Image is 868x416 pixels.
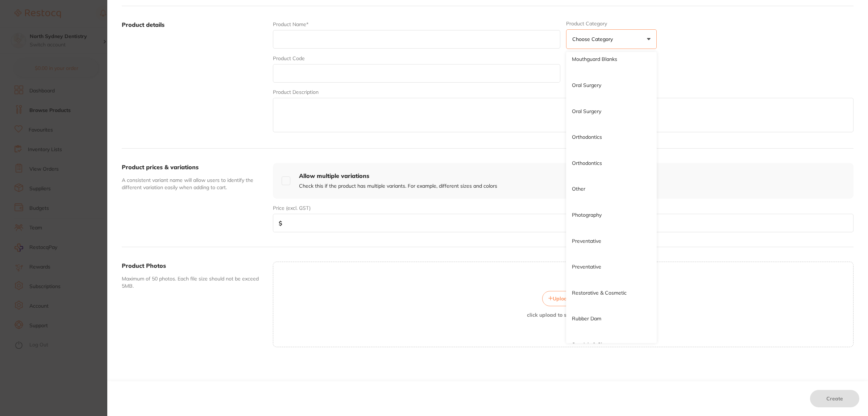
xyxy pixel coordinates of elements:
label: Price (excl. GST) [273,205,311,211]
button: Create [810,390,859,407]
p: Specials & Clearance [572,341,621,349]
p: Choose Category [572,36,616,43]
button: Choose Category [566,29,657,49]
p: Restorative & Cosmetic [572,290,627,297]
p: Preventative [572,263,601,271]
p: Maximum of 50 photos. Each file size should not be exceed 5MB. [122,275,267,290]
label: Product Code [273,55,305,61]
p: Orthodontics [572,160,602,167]
label: Product Category [566,21,657,26]
label: Product Name* [273,21,308,27]
p: Check this if the product has multiple variants. For example, different sizes and colors [299,183,497,190]
p: Oral Surgery [572,108,601,115]
p: Rubber Dam [572,315,601,323]
p: Mouthguard Blanks [572,56,617,63]
label: Product Description [273,89,319,95]
label: Product details [122,21,267,134]
h4: Allow multiple variations [299,172,497,180]
p: A consistent variant name will allow users to identify the different variation easily when adding... [122,177,267,191]
p: Photography [572,212,602,219]
span: $ [279,220,282,226]
p: Other [572,186,585,193]
label: Product Photos [122,262,166,269]
p: Preventative [572,238,601,245]
p: click upload to select pictures [527,312,599,318]
span: Upload [553,295,570,302]
label: Product prices & variations [122,163,199,171]
p: Oral Surgery [572,82,601,89]
p: Orthodontics [572,134,602,141]
button: Upload [542,291,577,306]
